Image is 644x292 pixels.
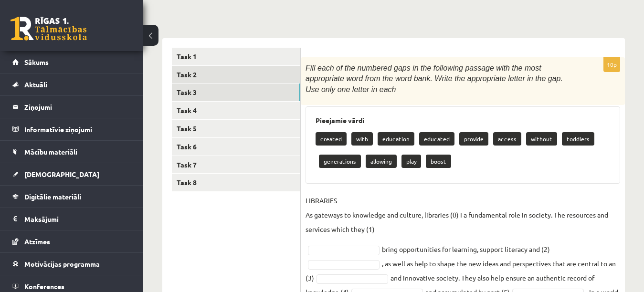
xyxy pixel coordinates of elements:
[24,96,131,118] legend: Ziņojumi
[12,253,131,275] a: Motivācijas programma
[172,83,300,101] a: Task 3
[24,192,81,201] span: Digitālie materiāli
[401,155,421,168] p: play
[351,132,373,146] p: with
[493,132,521,146] p: access
[526,132,557,146] p: without
[12,208,131,230] a: Maksājumi
[366,155,397,168] p: allowing
[378,132,414,146] p: education
[316,132,347,146] p: created
[172,48,300,65] a: Task 1
[172,138,300,156] a: Task 6
[419,132,454,146] p: educated
[172,102,300,119] a: Task 4
[24,237,50,246] span: Atzīmes
[426,155,451,168] p: boost
[24,208,131,230] legend: Maksājumi
[12,141,131,163] a: Mācību materiāli
[24,80,47,89] span: Aktuāli
[603,57,620,72] p: 10p
[306,193,620,236] p: LIBRARIES As gateways to knowledge and culture, libraries (0) I a fundamental role in society. Th...
[12,118,131,140] a: Informatīvie ziņojumi
[316,116,610,125] h3: Pieejamie vārdi
[24,58,49,66] span: Sākums
[172,174,300,191] a: Task 8
[172,120,300,137] a: Task 5
[11,17,87,41] a: Rīgas 1. Tālmācības vidusskola
[12,163,131,185] a: [DEMOGRAPHIC_DATA]
[459,132,488,146] p: provide
[24,260,100,268] span: Motivācijas programma
[12,230,131,252] a: Atzīmes
[24,118,131,140] legend: Informatīvie ziņojumi
[24,147,77,156] span: Mācību materiāli
[172,156,300,174] a: Task 7
[12,186,131,208] a: Digitālie materiāli
[24,170,99,178] span: [DEMOGRAPHIC_DATA]
[319,155,361,168] p: generations
[12,51,131,73] a: Sākums
[12,73,131,95] a: Aktuāli
[12,96,131,118] a: Ziņojumi
[306,64,563,94] span: Fill each of the numbered gaps in the following passage with the most appropriate word from the w...
[562,132,594,146] p: toddlers
[172,66,300,83] a: Task 2
[24,282,64,291] span: Konferences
